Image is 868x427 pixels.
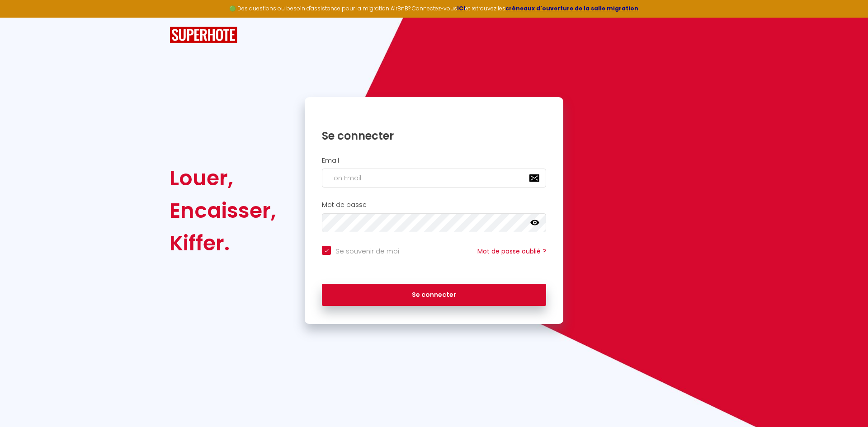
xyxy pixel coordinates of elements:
div: Encaisser, [170,194,276,227]
div: Louer, [170,162,276,194]
h2: Email [322,157,546,164]
a: ICI [457,5,465,12]
h2: Mot de passe [322,201,546,209]
button: Se connecter [322,284,546,306]
input: Ton Email [322,169,546,188]
img: SuperHote logo [170,27,237,43]
h1: Se connecter [322,129,546,143]
a: Mot de passe oublié ? [477,247,546,256]
div: Kiffer. [170,227,276,259]
a: créneaux d'ouverture de la salle migration [505,5,638,12]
